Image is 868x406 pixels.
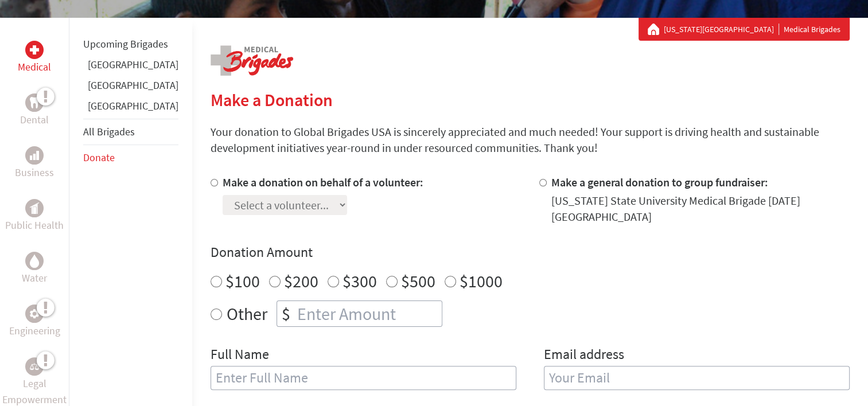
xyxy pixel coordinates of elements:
h2: Make a Donation [211,89,850,110]
div: [US_STATE] State University Medical Brigade [DATE] [GEOGRAPHIC_DATA] [551,193,850,225]
label: $100 [225,270,260,292]
li: Guatemala [83,77,178,98]
label: Other [227,300,267,327]
a: [GEOGRAPHIC_DATA] [88,79,178,92]
a: [GEOGRAPHIC_DATA] [88,99,178,112]
div: $ [277,301,295,326]
a: Donate [83,151,115,164]
p: Medical [18,59,51,75]
li: Ghana [83,57,178,77]
a: [GEOGRAPHIC_DATA] [88,58,178,71]
p: Business [15,165,54,181]
input: Enter Full Name [211,366,516,390]
li: Upcoming Brigades [83,32,178,57]
label: $300 [342,270,377,292]
div: Medical Brigades [648,24,840,35]
img: Medical [30,45,39,54]
label: Make a donation on behalf of a volunteer: [223,175,423,189]
p: Your donation to Global Brigades USA is sincerely appreciated and much needed! Your support is dr... [211,124,850,156]
img: logo-medical.png [211,45,293,76]
p: Public Health [5,217,64,233]
a: Public HealthPublic Health [5,199,64,233]
div: Dental [25,93,44,112]
a: BusinessBusiness [15,146,54,181]
h4: Donation Amount [211,243,850,261]
img: Public Health [30,202,39,214]
li: All Brigades [83,119,178,145]
li: Donate [83,145,178,170]
a: DentalDental [20,93,49,128]
div: Legal Empowerment [25,357,44,376]
p: Dental [20,112,49,128]
a: All Brigades [83,125,135,138]
p: Engineering [9,323,60,339]
div: Engineering [25,304,44,323]
label: $200 [284,270,318,292]
div: Business [25,146,44,165]
div: Public Health [25,199,44,217]
a: EngineeringEngineering [9,304,60,339]
label: $1000 [460,270,503,292]
img: Business [30,151,39,160]
label: $500 [401,270,435,292]
a: MedicalMedical [18,41,51,75]
img: Engineering [30,309,39,318]
img: Water [30,254,39,267]
div: Medical [25,41,44,59]
input: Your Email [544,366,850,390]
li: Panama [83,98,178,119]
img: Legal Empowerment [30,363,39,370]
input: Enter Amount [295,301,442,326]
label: Make a general donation to group fundraiser: [551,175,768,189]
img: Dental [30,97,39,108]
a: WaterWater [22,252,47,286]
label: Email address [544,345,624,366]
p: Water [22,270,47,286]
label: Full Name [211,345,269,366]
a: [US_STATE][GEOGRAPHIC_DATA] [664,24,779,35]
div: Water [25,252,44,270]
a: Upcoming Brigades [83,37,168,50]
